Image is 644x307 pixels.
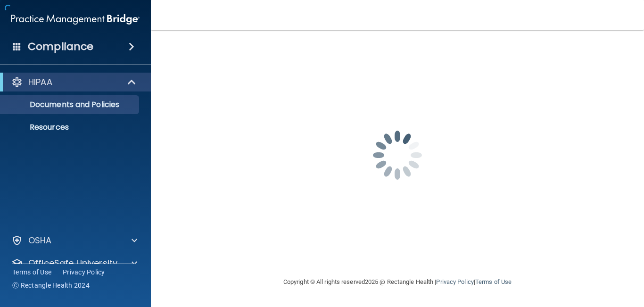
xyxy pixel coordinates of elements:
p: HIPAA [28,76,52,88]
a: Privacy Policy [436,278,473,285]
p: Resources [6,123,135,132]
a: OfficeSafe University [11,257,137,269]
a: Privacy Policy [63,267,105,277]
a: Terms of Use [475,278,512,285]
div: Copyright © All rights reserved 2025 @ Rectangle Health | | [225,267,570,297]
img: spinner.e123f6fc.gif [350,108,445,202]
a: HIPAA [11,76,137,88]
p: OfficeSafe University [28,257,117,269]
span: Ⓒ Rectangle Health 2024 [12,281,90,290]
a: OSHA [11,235,137,246]
img: PMB logo [11,10,140,29]
h4: Compliance [28,40,93,53]
a: Terms of Use [12,267,51,277]
p: OSHA [28,235,52,246]
p: Documents and Policies [6,100,135,109]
